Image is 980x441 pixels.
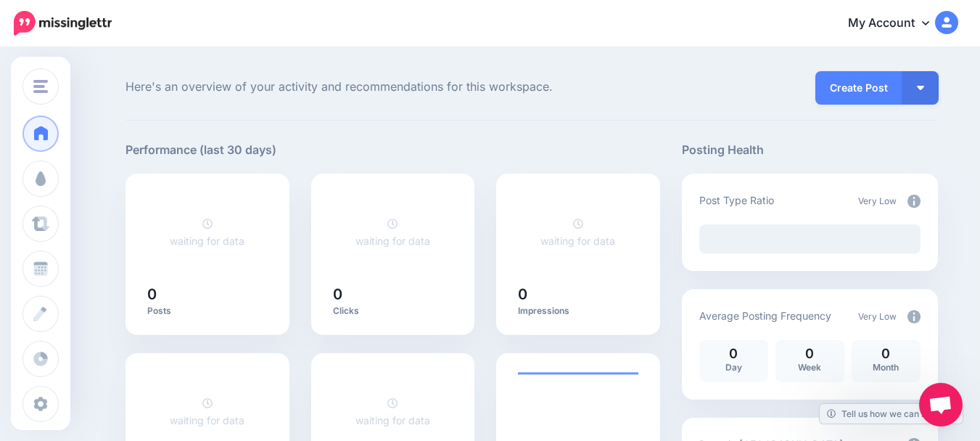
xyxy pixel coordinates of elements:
p: 0 [783,347,837,360]
p: 0 [859,347,913,360]
p: 0 [707,347,761,360]
a: Tell us how we can improve [820,404,963,424]
span: Day [725,362,742,373]
a: Create Post [815,71,902,105]
p: Posts [147,305,268,317]
span: Here's an overview of your activity and recommendations for this workspace. [125,78,660,97]
h5: Posting Health [682,141,938,159]
span: Very Low [858,311,897,322]
a: waiting for data [355,218,430,247]
p: Average Posting Frequency [699,307,831,324]
p: Impressions [518,305,638,317]
span: Week [798,362,821,373]
img: info-circle-grey.png [907,310,921,323]
h5: 0 [518,287,638,302]
a: waiting for data [355,397,430,426]
span: Month [873,362,899,373]
a: My Account [833,6,958,41]
img: menu.png [33,80,48,93]
h5: 0 [147,287,268,302]
img: info-circle-grey.png [907,195,921,208]
div: Open chat [919,383,963,426]
a: waiting for data [170,218,244,247]
h5: Performance (last 30 days) [125,141,276,159]
p: Post Type Ratio [699,192,774,209]
img: arrow-down-white.png [917,86,924,90]
a: waiting for data [170,397,244,426]
a: waiting for data [540,218,615,247]
span: Very Low [858,195,897,206]
img: Missinglettr [14,11,112,36]
h5: 0 [333,287,453,302]
p: Clicks [333,305,453,317]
